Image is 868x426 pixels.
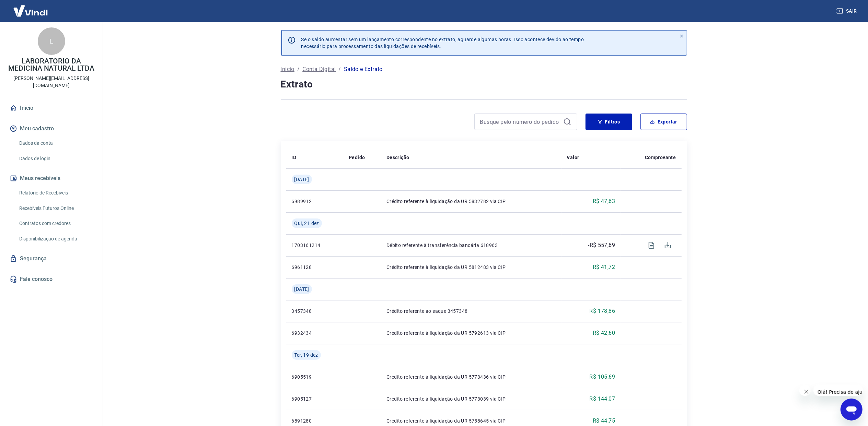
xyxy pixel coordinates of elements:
p: R$ 47,63 [593,197,615,205]
p: ID [292,154,297,161]
p: Saldo e Extrato [344,65,383,73]
a: Contratos com credores [16,216,94,230]
p: Comprovante [645,154,676,161]
a: Recebíveis Futuros Online [16,201,94,215]
p: 6961128 [292,264,338,271]
p: LABORATORIO DA MEDICINA NATURAL LTDA [5,58,97,72]
p: R$ 41,72 [593,263,615,271]
p: Se o saldo aumentar sem um lançamento correspondente no extrato, aguarde algumas horas. Isso acon... [301,36,584,50]
p: Débito referente à transferência bancária 618963 [386,242,556,249]
p: Descrição [386,154,409,161]
button: Sair [835,5,860,17]
iframe: Mensagem da empresa [813,384,863,396]
p: Crédito referente à liquidação da UR 5758645 via CIP [386,417,556,424]
button: Meu cadastro [8,121,94,136]
p: / [297,65,300,73]
iframe: Botão para abrir a janela de mensagens [841,399,863,421]
p: R$ 105,69 [590,373,615,381]
h4: Extrato [281,78,687,91]
a: Dados de login [16,152,94,166]
a: Dados da conta [16,136,94,150]
a: Segurança [8,251,94,266]
div: L [38,27,65,55]
p: -R$ 557,69 [588,241,615,249]
p: Pedido [349,154,365,161]
p: [PERSON_NAME][EMAIL_ADDRESS][DOMAIN_NAME] [5,75,97,89]
p: 3457348 [292,308,338,315]
p: 6932434 [292,330,338,336]
p: R$ 42,60 [593,329,615,337]
span: [DATE] [294,176,309,183]
span: Ter, 19 dez [294,352,318,358]
img: Vindi [8,0,53,21]
button: Filtros [586,114,632,130]
p: Valor [567,154,579,161]
a: Conta Digital [302,65,336,73]
input: Busque pelo número do pedido [480,117,560,127]
p: Crédito referente à liquidação da UR 5812483 via CIP [386,264,556,271]
span: Qui, 21 dez [294,220,319,227]
button: Exportar [640,114,687,130]
button: Meus recebíveis [8,171,94,186]
p: Crédito referente à liquidação da UR 5792613 via CIP [386,330,556,336]
span: Download [660,237,676,253]
a: Fale conosco [8,272,94,287]
p: 6905519 [292,374,338,380]
a: Disponibilização de agenda [16,232,94,246]
span: Olá! Precisa de ajuda? [4,5,58,10]
p: Crédito referente à liquidação da UR 5773039 via CIP [386,395,556,402]
span: Visualizar [643,237,660,253]
p: Crédito referente à liquidação da UR 5773436 via CIP [386,374,556,380]
p: 6891280 [292,417,338,424]
p: Crédito referente à liquidação da UR 5832782 via CIP [386,198,556,205]
p: 6905127 [292,395,338,402]
a: Início [281,65,294,73]
iframe: Fechar mensagem [799,385,811,396]
a: Início [8,100,94,116]
p: Crédito referente ao saque 3457348 [386,308,556,315]
span: [DATE] [294,286,309,293]
p: / [339,65,341,73]
p: R$ 178,86 [590,307,615,315]
a: Relatório de Recebíveis [16,186,94,200]
p: 1703161214 [292,242,338,249]
p: R$ 144,07 [590,395,615,403]
p: R$ 44,75 [593,417,615,425]
p: 6989912 [292,198,338,205]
